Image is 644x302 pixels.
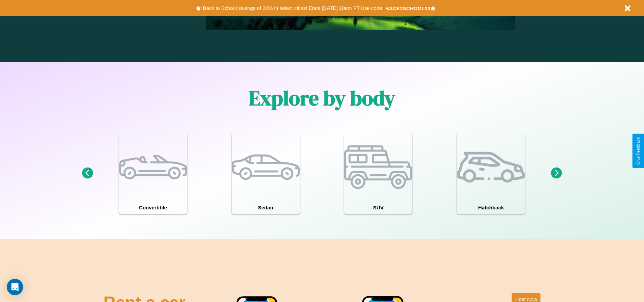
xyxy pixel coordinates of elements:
h4: Sedan [232,201,300,214]
div: Open Intercom Messenger [7,279,23,295]
div: Give Feedback [636,137,641,165]
button: Back to School savings of 20% in select cities! Ends [DATE] 10am PT.Use code: [201,3,385,13]
h4: Hatchback [457,201,525,214]
h1: Explore by body [249,84,395,112]
h4: Convertible [119,201,187,214]
h4: SUV [344,201,412,214]
b: BACK2SCHOOL20 [385,5,430,11]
